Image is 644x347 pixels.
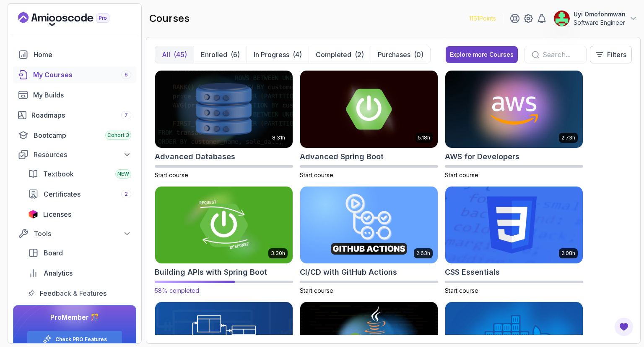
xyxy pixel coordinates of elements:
[416,250,430,257] p: 2.63h
[300,171,333,179] span: Start course
[543,50,579,60] input: Search...
[13,127,136,144] a: bootcamp
[309,46,371,63] button: Completed(2)
[13,147,136,162] button: Resources
[272,134,285,141] p: 8.31h
[614,317,634,337] button: Open Feedback Button
[13,226,136,241] button: Tools
[247,46,309,63] button: In Progress(4)
[44,248,63,258] span: Board
[107,132,129,139] span: Cohort 3
[23,166,136,182] a: textbook
[44,268,73,278] span: Analytics
[55,336,107,343] a: Check PRO Features
[445,287,478,294] span: Start course
[445,266,500,278] h2: CSS Essentials
[201,50,227,60] p: Enrolled
[43,169,74,179] span: Textbook
[445,151,519,163] h2: AWS for Developers
[23,285,136,302] a: feedback
[450,50,514,59] div: Explore more Courses
[553,10,637,27] button: user profile imageUyi OmofonmwanSoftware Engineer
[43,209,71,219] span: Licenses
[355,50,364,60] div: (2)
[254,50,289,60] p: In Progress
[607,50,626,60] p: Filters
[33,70,131,80] div: My Courses
[418,134,430,141] p: 5.18h
[23,265,136,281] a: analytics
[31,110,131,120] div: Roadmaps
[300,151,384,163] h2: Advanced Spring Boot
[155,171,188,179] span: Start course
[34,150,131,160] div: Resources
[44,189,80,199] span: Certificates
[561,134,575,141] p: 2.73h
[33,90,131,100] div: My Builds
[155,266,267,278] h2: Building APIs with Spring Boot
[125,71,128,78] span: 6
[23,186,136,202] a: certificates
[300,287,333,294] span: Start course
[445,187,583,264] img: CSS Essentials card
[300,266,397,278] h2: CI/CD with GitHub Actions
[155,186,293,295] a: Building APIs with Spring Boot card3.30hBuilding APIs with Spring Boot58% completed
[23,244,136,261] a: board
[574,10,626,18] p: Uyi Omofonmwan
[13,87,136,103] a: builds
[18,12,129,26] a: Landing page
[117,171,129,177] span: NEW
[554,11,570,26] img: user profile image
[155,71,293,148] img: Advanced Databases card
[152,184,296,266] img: Building APIs with Spring Boot card
[28,210,38,218] img: jetbrains icon
[194,46,247,63] button: Enrolled(6)
[590,46,632,63] button: Filters
[300,187,438,264] img: CI/CD with GitHub Actions card
[561,250,575,257] p: 2.08h
[316,50,351,60] p: Completed
[125,191,128,197] span: 2
[371,46,430,63] button: Purchases(0)
[446,46,518,63] button: Explore more Courses
[13,66,136,83] a: courses
[34,130,131,140] div: Bootcamp
[378,50,410,60] p: Purchases
[13,107,136,124] a: roadmaps
[40,288,106,298] span: Feedback & Features
[23,206,136,223] a: licenses
[445,171,478,179] span: Start course
[162,50,170,60] p: All
[155,46,194,63] button: All(45)
[155,151,235,163] h2: Advanced Databases
[574,18,626,27] p: Software Engineer
[414,50,423,60] div: (0)
[174,50,187,60] div: (45)
[231,50,240,60] div: (6)
[300,71,438,148] img: Advanced Spring Boot card
[13,46,136,63] a: home
[293,50,302,60] div: (4)
[271,250,285,257] p: 3.30h
[155,287,199,294] span: 58% completed
[34,229,131,239] div: Tools
[445,71,583,148] img: AWS for Developers card
[469,14,496,23] p: 1161 Points
[34,50,131,60] div: Home
[149,12,190,25] h2: courses
[125,112,128,118] span: 7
